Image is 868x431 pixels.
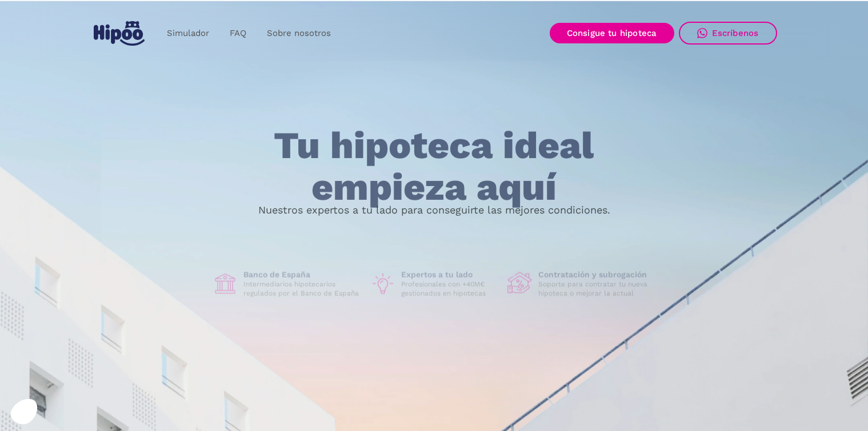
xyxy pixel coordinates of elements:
[712,28,759,38] div: Escríbenos
[550,23,674,43] a: Consigue tu hipoteca
[401,269,498,280] h1: Expertos a tu lado
[401,280,498,298] p: Profesionales con +40M€ gestionados en hipotecas
[679,22,777,45] a: Escríbenos
[243,269,361,280] h1: Banco de España
[91,17,147,50] a: home
[157,22,219,45] a: Simulador
[258,206,610,215] p: Nuestros expertos a tu lado para conseguirte las mejores condiciones.
[538,269,656,280] h1: Contratación y subrogación
[243,280,361,298] p: Intermediarios hipotecarios regulados por el Banco de España
[538,280,656,298] p: Soporte para contratar tu nueva hipoteca o mejorar la actual
[219,22,257,45] a: FAQ
[257,22,341,45] a: Sobre nosotros
[217,125,650,208] h1: Tu hipoteca ideal empieza aquí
